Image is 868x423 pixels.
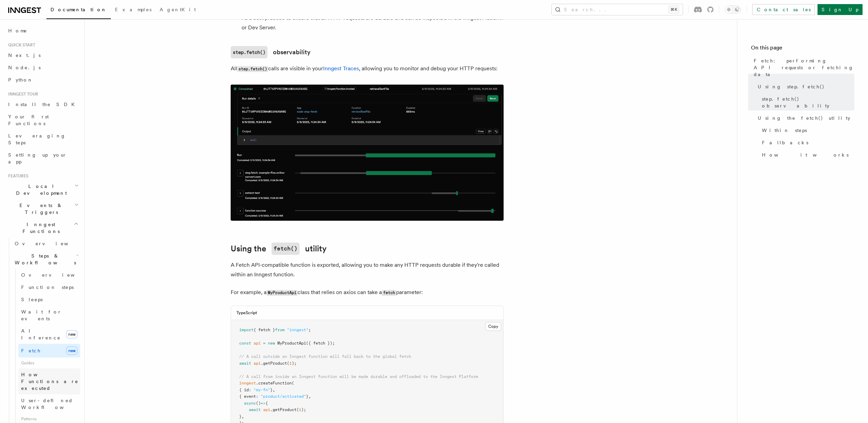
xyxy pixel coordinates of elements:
[263,407,270,412] span: api
[249,407,261,412] span: await
[231,260,504,279] p: A Fetch API-compatible function is exported, allowing you to make any HTTP requests durable if th...
[8,152,67,164] span: Setting up your app
[12,250,80,269] button: Steps & Workflows
[18,325,80,344] a: AI Inferencenew
[5,218,80,237] button: Inngest Functions
[5,91,38,97] span: Inngest tour
[272,243,300,255] code: fetch()
[261,361,287,366] span: .getProduct
[759,124,854,136] a: Within steps
[244,401,256,406] span: async
[759,149,854,161] a: How it works
[256,381,292,385] span: .createFunction
[231,85,504,221] img: Inngest Traces showing a step.fetch() call
[268,341,275,346] span: new
[299,407,301,412] span: 1
[8,27,27,34] span: Home
[239,361,251,366] span: await
[8,114,49,126] span: Your first Functions
[160,7,196,12] span: AgentKit
[18,394,80,413] a: User-defined Workflows
[5,61,80,74] a: Node.js
[249,388,251,392] span: :
[21,285,74,290] span: Function steps
[289,361,292,366] span: 1
[762,96,854,109] span: step.fetch() observability
[669,6,679,13] kbd: ⌘K
[256,394,258,399] span: :
[15,241,85,246] span: Overview
[759,136,854,149] a: Fallbacks
[5,202,74,216] span: Events & Triggers
[301,407,306,412] span: );
[270,407,296,412] span: .getProduct
[755,112,854,124] a: Using the fetch() utility
[306,394,308,399] span: }
[21,328,61,340] span: AI Inference
[552,4,683,15] button: Search...⌘K
[5,183,74,196] span: Local Development
[5,130,80,149] a: Leveraging Steps
[254,388,270,392] span: "my-fn"
[5,221,74,235] span: Inngest Functions
[256,401,261,406] span: ()
[296,407,299,412] span: (
[751,55,854,81] a: Fetch: performing API requests or fetching data
[231,288,504,297] p: For example, a class that relies on axios can take a parameter:
[5,173,28,179] span: Features
[263,341,265,346] span: =
[758,83,825,90] span: Using step.fetch()
[236,310,257,316] h3: TypeScript
[8,53,41,58] span: Next.js
[5,149,80,168] a: Setting up your app
[5,180,80,199] button: Local Development
[239,381,256,385] span: inngest
[762,151,849,158] span: How it works
[755,81,854,93] a: Using step.fetch()
[239,341,251,346] span: const
[18,293,80,306] a: Sleeps
[254,327,275,332] span: { fetch }
[292,381,294,385] span: (
[21,348,41,353] span: Fetch
[752,4,815,15] a: Contact sales
[270,388,273,392] span: }
[485,322,501,331] button: Copy
[5,98,80,111] a: Install the SDK
[18,281,80,293] a: Function steps
[12,252,76,266] span: Steps & Workflows
[18,306,80,325] a: Wait for events
[273,388,275,392] span: ,
[275,327,285,332] span: from
[261,401,265,406] span: =>
[261,394,306,399] span: "product/activated"
[66,347,77,355] span: new
[266,290,298,296] code: MyProductApi
[18,368,80,394] a: How Functions are executed
[5,111,80,130] a: Your first Functions
[751,44,854,55] h4: On this page
[5,199,80,218] button: Events & Triggers
[308,394,311,399] span: ,
[8,133,66,145] span: Leveraging Steps
[382,290,396,296] code: fetch
[240,13,504,32] li: As a best practice to ensure that all HTTP requests are durable and can be inspected in the Innge...
[754,57,854,78] span: Fetch: performing API requests or fetching data
[254,361,261,366] span: api
[18,344,80,358] a: Fetchnew
[8,77,33,83] span: Python
[5,25,80,37] a: Home
[12,237,80,250] a: Overview
[8,102,79,107] span: Install the SDK
[239,327,254,332] span: import
[66,330,77,338] span: new
[111,2,156,18] a: Examples
[231,243,327,255] a: Using thefetch()utility
[323,65,359,72] a: Inngest Traces
[239,354,411,359] span: // A call outside an Inngest function will fall back to the global fetch
[265,401,268,406] span: {
[277,341,306,346] span: MyProductApi
[308,327,311,332] span: ;
[156,2,200,18] a: AgentKit
[5,74,80,86] a: Python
